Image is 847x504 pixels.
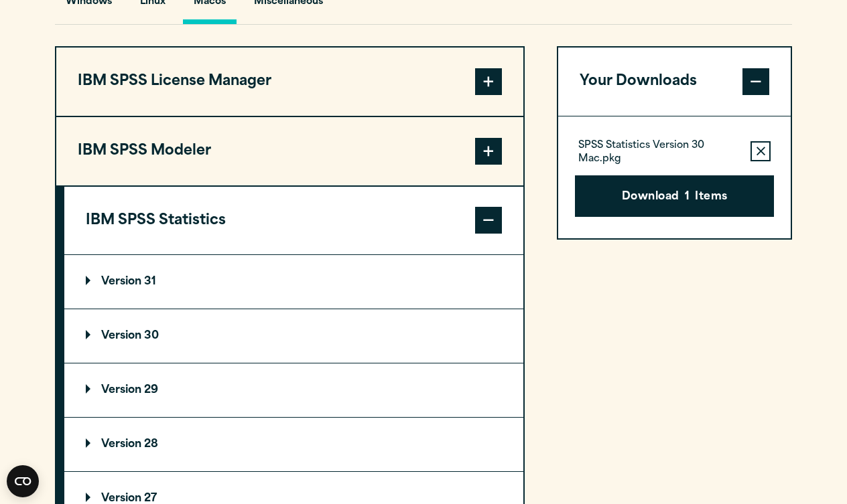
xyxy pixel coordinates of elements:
[56,117,523,185] button: IBM SPSS Modeler
[64,255,523,309] summary: Version 31
[56,48,523,116] button: IBM SPSS License Manager
[86,331,159,341] p: Version 30
[64,309,523,363] summary: Version 30
[558,48,791,116] button: Your Downloads
[575,175,774,217] button: Download1Items
[64,187,523,255] button: IBM SPSS Statistics
[86,439,158,450] p: Version 28
[7,465,39,497] button: Open CMP widget
[578,139,740,166] p: SPSS Statistics Version 30 Mac.pkg
[64,363,523,417] summary: Version 29
[86,385,158,396] p: Version 29
[558,116,791,238] div: Your Downloads
[86,276,156,287] p: Version 31
[685,189,690,206] span: 1
[86,493,157,504] p: Version 27
[64,418,523,471] summary: Version 28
